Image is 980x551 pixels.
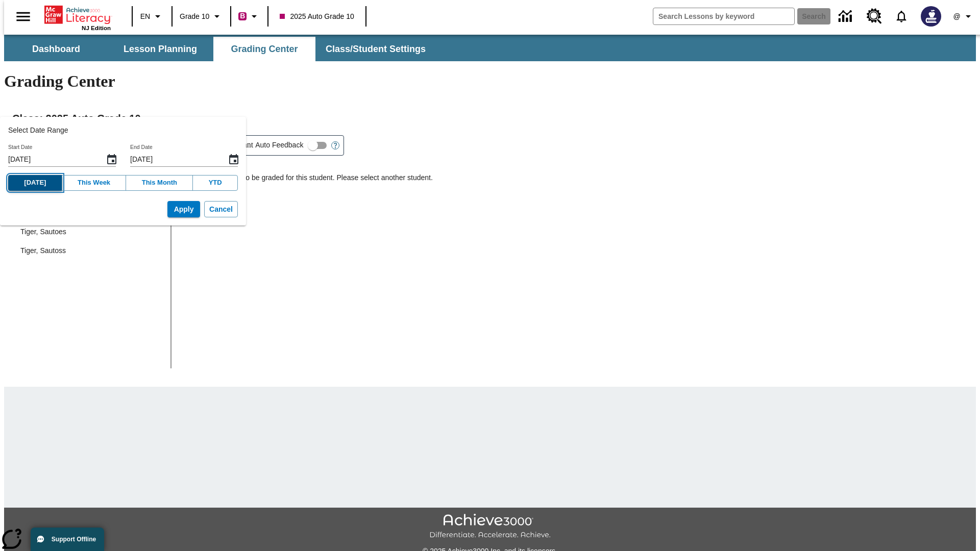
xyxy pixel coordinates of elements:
[915,3,947,30] button: Select a new avatar
[12,222,170,241] div: Tiger, Sautoes
[176,7,227,26] button: Grade: Grade 10, Select a grade
[5,37,107,61] button: Dashboard
[921,6,941,27] img: Avatar
[126,175,193,191] button: This Month
[4,37,435,61] div: SubNavbar
[8,2,38,32] button: Open side menu
[4,72,976,91] h1: Grading Center
[4,35,976,61] div: SubNavbar
[947,7,980,26] button: Profile/Settings
[20,245,162,256] span: Tiger, Sautoss
[240,10,245,22] span: B
[44,4,111,31] div: Home
[224,149,244,170] button: End Date, Choose date, September 12, 2025, Selected
[8,175,62,191] button: [DATE]
[861,3,888,30] a: Resource Center, Will open in new tab
[44,5,111,25] a: Home
[180,11,209,22] span: Grade 10
[82,25,111,31] span: NJ Edition
[20,227,162,237] span: Tiger, Sautoes
[109,37,211,61] button: Lesson Planning
[62,175,127,191] button: This Week
[204,201,238,218] button: Cancel
[31,528,104,551] button: Support Offline
[136,7,168,26] button: Language: EN, Select a language
[953,11,960,22] span: @
[167,201,200,218] button: Apply
[429,514,551,540] img: Achieve3000 Differentiate Accelerate Achieve
[192,175,238,191] button: YTD
[130,143,153,151] label: End Date
[140,11,150,22] span: EN
[8,143,32,151] label: Start Date
[213,37,315,61] button: Grading Center
[234,7,264,26] button: Boost Class color is violet red. Change class color
[888,3,915,30] a: Notifications
[317,37,434,61] button: Class/Student Settings
[327,136,344,155] button: Open Help for Writing Assistant
[255,140,303,151] span: Auto Feedback
[189,172,968,191] p: There is no work to be graded for this student. Please select another student.
[653,8,794,24] input: search field
[8,125,238,136] h2: Select Date Range
[832,3,861,31] a: Data Center
[12,241,170,260] div: Tiger, Sautoss
[52,536,96,543] span: Support Offline
[280,11,354,22] span: 2025 Auto Grade 10
[12,110,968,127] h2: Class : 2025 Auto Grade 10
[102,149,122,170] button: Start Date, Choose date, September 12, 2025, Selected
